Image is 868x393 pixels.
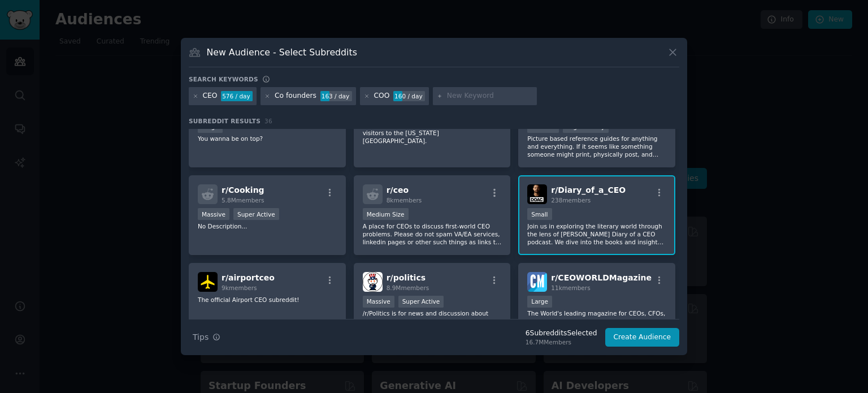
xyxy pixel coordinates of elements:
[527,272,547,292] img: CEOWORLDMagazine
[198,208,229,220] div: Massive
[233,208,279,220] div: Super Active
[203,91,218,101] div: CEO
[193,331,209,343] span: Tips
[527,309,666,333] p: The World's leading magazine for CEOs, CFOs, investors, senior executives, business leaders, and ...
[387,197,422,204] span: 8k members
[527,184,547,204] img: Diary_of_a_CEO
[387,185,409,195] span: r/ ceo
[387,273,426,282] span: r/ politics
[551,197,591,204] span: 238 members
[526,329,597,339] div: 6 Subreddit s Selected
[221,91,253,101] div: 576 / day
[527,135,666,158] p: Picture based reference guides for anything and everything. If it seems like something someone mi...
[222,273,275,282] span: r/ airportceo
[363,309,502,325] p: /r/Politics is for news and discussion about U.S. politics.
[527,208,552,220] div: Small
[363,121,502,145] p: A general community for residents and visitors to the [US_STATE][GEOGRAPHIC_DATA].
[527,296,552,308] div: Large
[387,284,429,291] span: 8.9M members
[207,46,357,58] h3: New Audience - Select Subreddits
[363,272,383,292] img: politics
[605,328,680,347] button: Create Audience
[198,222,337,230] p: No Description...
[189,327,224,347] button: Tips
[527,222,666,246] p: Join us in exploring the literary world through the lens of [PERSON_NAME] Diary of a CEO podcast....
[275,91,316,101] div: Co founders
[222,284,257,291] span: 9k members
[551,185,626,195] span: r/ Diary_of_a_CEO
[551,273,652,282] span: r/ CEOWORLDMagazine
[374,91,389,101] div: COO
[198,135,337,142] p: You wanna be on top?
[363,222,502,246] p: A place for CEOs to discuss first-world CEO problems. Please do not spam VA/EA services, linkedin...
[320,91,352,101] div: 163 / day
[551,284,590,291] span: 11k members
[222,197,264,204] span: 5.8M members
[398,296,444,308] div: Super Active
[198,272,218,292] img: airportceo
[189,117,261,125] span: Subreddit Results
[447,91,533,101] input: New Keyword
[189,75,258,83] h3: Search keywords
[222,185,264,195] span: r/ Cooking
[526,338,597,346] div: 16.7M Members
[363,296,394,308] div: Massive
[363,208,409,220] div: Medium Size
[393,91,425,101] div: 160 / day
[198,296,337,304] p: The official Airport CEO subreddit!
[264,118,272,124] span: 36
